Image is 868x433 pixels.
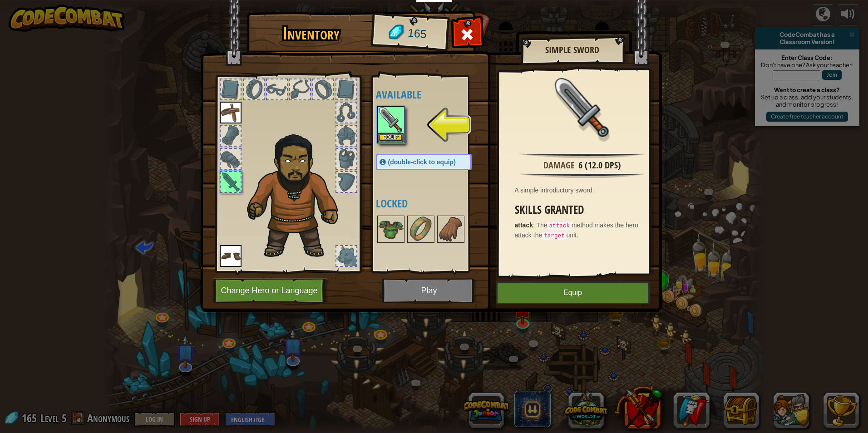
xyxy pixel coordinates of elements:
[515,204,655,216] h3: Skills Granted
[519,172,645,178] img: hr.png
[407,25,427,43] span: 165
[253,24,369,43] h1: Inventory
[515,221,533,229] strong: attack
[242,128,354,260] img: duelist_hair.png
[220,102,242,123] img: portrait.png
[553,78,612,137] img: portrait.png
[376,89,490,100] h4: Available
[408,216,434,242] img: portrait.png
[515,186,655,195] div: A simple introductory sword.
[519,153,645,158] img: hr.png
[515,221,639,239] span: The method makes the hero attack the unit.
[496,281,650,304] button: Equip
[213,278,328,303] button: Change Hero or Language
[542,232,566,240] code: target
[543,159,575,172] div: Damage
[533,221,537,229] span: :
[438,216,464,242] img: portrait.png
[578,159,621,172] div: 6 (12.0 DPS)
[378,216,404,242] img: portrait.png
[376,197,490,209] h4: Locked
[220,245,242,267] img: portrait.png
[388,158,456,166] span: (double-click to equip)
[547,222,572,230] code: attack
[378,133,404,143] button: Equip
[530,45,615,55] h2: Simple Sword
[378,107,404,133] img: portrait.png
